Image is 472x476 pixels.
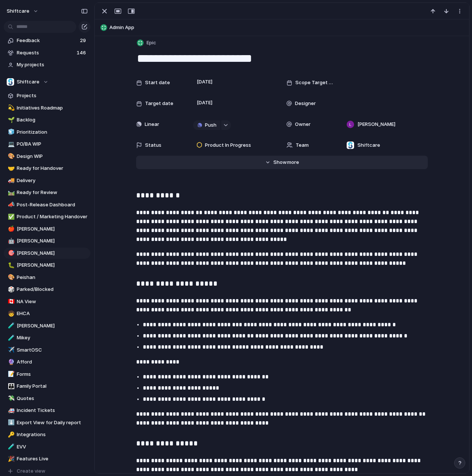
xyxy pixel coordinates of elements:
span: [PERSON_NAME] [17,237,88,245]
span: [PERSON_NAME] [17,261,88,269]
div: 💫 [8,104,13,112]
button: 🍎 [7,225,14,233]
div: 🐛[PERSON_NAME] [4,260,90,271]
div: 💻PO/BA WIP [4,139,90,150]
a: 👪Family Portal [4,381,90,392]
a: 📣Post-Release Dashboard [4,199,90,210]
button: Push [193,120,220,130]
div: 🤖 [8,237,13,245]
span: Post-Release Dashboard [17,201,88,209]
div: ⬇️Export View for Daily report [4,417,90,428]
div: 🎨 [8,273,13,282]
button: 🔮 [7,358,14,366]
div: 🛤️ [8,188,13,197]
span: [DATE] [195,98,215,107]
div: 🎲 [8,285,13,294]
span: 146 [77,49,87,57]
div: 💸 [8,394,13,403]
a: 🛤️Ready for Review [4,187,90,198]
span: Afford [17,358,88,366]
div: 📝 [8,370,13,378]
button: 🧪 [7,334,14,342]
span: [DATE] [195,77,215,86]
button: 💸 [7,395,14,402]
span: Delivery [17,177,88,184]
span: Incident Tickets [17,407,88,414]
span: My projects [17,61,88,69]
span: Push [205,121,216,129]
button: 🔑 [7,431,14,438]
div: 🧪 [8,334,13,342]
button: shiftcare [3,5,42,17]
div: ⬇️ [8,418,13,427]
button: Epic [135,38,158,48]
div: 🇨🇦NA View [4,296,90,307]
span: Design WIP [17,153,88,160]
button: 📣 [7,201,14,209]
a: Requests146 [4,47,90,58]
span: PO/BA WIP [17,140,88,148]
div: 🧪EVV [4,441,90,453]
button: 💫 [7,104,14,112]
a: 🍎[PERSON_NAME] [4,223,90,235]
span: Show [273,159,287,166]
div: 🎨Peishan [4,272,90,283]
a: 🎨Design WIP [4,151,90,162]
button: 🧒 [7,310,14,317]
div: 🎉 [8,455,13,463]
span: EVV [17,443,88,451]
span: more [287,159,299,166]
a: 🔮Afford [4,356,90,368]
a: 🤝Ready for Handover [4,163,90,174]
a: 🔑Integrations [4,429,90,440]
span: Parked/Blocked [17,286,88,293]
span: EHCA [17,310,88,317]
span: [PERSON_NAME] [17,250,88,257]
span: shiftcare [7,7,29,15]
span: Create view [17,467,45,475]
div: ✈️ [8,346,13,354]
div: 🚚Delivery [4,175,90,186]
button: 🤝 [7,165,14,172]
a: 🎲Parked/Blocked [4,284,90,295]
span: [PERSON_NAME] [357,121,395,128]
span: Linear [145,121,159,128]
div: 🧒 [8,310,13,318]
span: Ready for Review [17,189,88,196]
span: Forms [17,371,88,378]
span: Product In Progress [205,142,251,149]
a: 💸Quotes [4,393,90,404]
div: 🇨🇦 [8,297,13,306]
button: ✈️ [7,346,14,354]
button: Showmore [136,156,428,169]
button: 🎉 [7,455,14,463]
a: 🧊Prioritization [4,127,90,138]
div: 🚚 [8,176,13,185]
span: Integrations [17,431,88,438]
span: Start date [145,79,170,86]
div: 🧪Mikey [4,332,90,343]
span: Prioritization [17,128,88,136]
div: 👪 [8,382,13,391]
span: [PERSON_NAME] [17,322,88,330]
a: 📝Forms [4,369,90,380]
button: ✅ [7,213,14,220]
span: Features Live [17,455,88,463]
a: 🤖[PERSON_NAME] [4,235,90,247]
div: 💫Initiatives Roadmap [4,102,90,114]
div: 🌱Backlog [4,114,90,126]
div: 🎨 [8,152,13,161]
a: ✅Product / Marketing Handover [4,211,90,222]
button: 🛤️ [7,189,14,196]
span: Epic [147,39,156,47]
span: Mikey [17,334,88,342]
span: Designer [295,100,316,107]
div: 🌱 [8,116,13,124]
span: Requests [17,49,74,57]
